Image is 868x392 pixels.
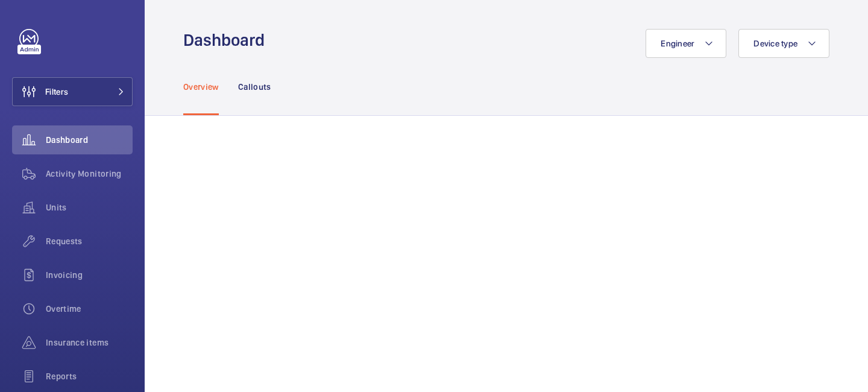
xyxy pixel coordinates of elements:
h1: Dashboard [183,29,272,51]
button: Filters [12,77,133,106]
span: Reports [46,370,133,382]
span: Units [46,201,133,213]
span: Overtime [46,303,133,315]
span: Filters [45,86,68,98]
p: Callouts [238,81,271,93]
p: Overview [183,81,219,93]
span: Requests [46,235,133,247]
span: Insurance items [46,337,133,349]
button: Engineer [646,29,726,58]
button: Device type [738,29,829,58]
span: Dashboard [46,134,133,146]
span: Device type [753,39,797,48]
span: Engineer [661,39,694,48]
span: Activity Monitoring [46,168,133,180]
span: Invoicing [46,269,133,281]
